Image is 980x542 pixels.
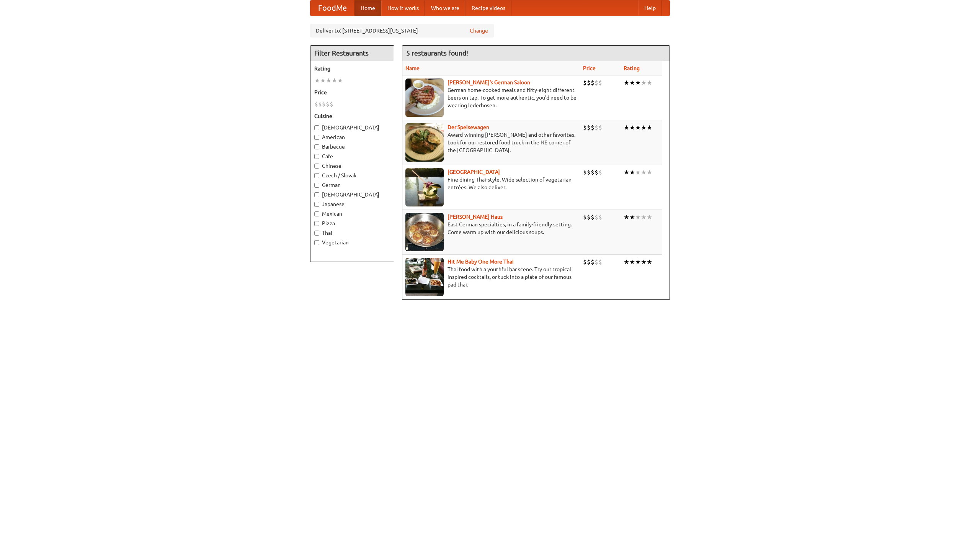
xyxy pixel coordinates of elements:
li: $ [595,168,598,177]
h5: Price [314,88,390,96]
input: Czech / Slovak [314,173,319,178]
h5: Cuisine [314,112,390,120]
p: Thai food with a youthful bar scene. Try our tropical inspired cocktails, or tuck into a plate of... [405,265,577,288]
a: How it works [381,0,425,16]
li: $ [595,213,598,221]
li: ★ [624,79,629,87]
li: ★ [629,79,635,87]
img: esthers.jpg [405,79,444,117]
li: $ [322,100,326,108]
ng-pluralize: 5 restaurants found! [406,49,468,57]
li: $ [591,79,595,87]
li: $ [587,258,591,266]
img: babythai.jpg [405,258,444,296]
li: $ [583,79,587,87]
li: ★ [629,258,635,266]
li: $ [587,79,591,87]
li: $ [587,213,591,221]
li: $ [591,213,595,221]
li: $ [583,123,587,132]
input: Pizza [314,221,319,226]
li: ★ [326,76,332,85]
li: $ [598,123,602,132]
a: Home [354,0,381,16]
li: $ [583,258,587,266]
p: East German specialties, in a family-friendly setting. Come warm up with our delicious soups. [405,221,577,236]
li: $ [583,213,587,221]
a: Help [638,0,662,16]
li: ★ [635,213,641,221]
li: ★ [647,79,652,87]
p: Award-winning [PERSON_NAME] and other favorites. Look for our restored food truck in the NE corne... [405,131,577,154]
label: Japanese [314,200,390,208]
label: [DEMOGRAPHIC_DATA] [314,191,390,198]
li: ★ [635,123,641,132]
li: $ [595,258,598,266]
li: ★ [647,258,652,266]
label: Pizza [314,219,390,227]
input: Barbecue [314,144,319,149]
div: Deliver to: [STREET_ADDRESS][US_STATE] [310,24,494,38]
li: ★ [332,76,337,85]
a: Hit Me Baby One More Thai [448,259,514,265]
input: Japanese [314,202,319,207]
li: $ [598,168,602,177]
li: ★ [635,258,641,266]
li: ★ [647,123,652,132]
li: ★ [641,258,647,266]
li: $ [587,168,591,177]
p: German home-cooked meals and fifty-eight different beers on tap. To get more authentic, you'd nee... [405,86,577,109]
a: Rating [624,65,640,71]
p: Fine dining Thai-style. Wide selection of vegetarian entrées. We also deliver. [405,176,577,191]
label: German [314,181,390,189]
input: Vegetarian [314,240,319,245]
li: ★ [337,76,343,85]
label: American [314,133,390,141]
input: German [314,183,319,188]
a: FoodMe [310,0,354,16]
li: $ [591,258,595,266]
li: $ [587,123,591,132]
a: Who we are [425,0,465,16]
li: $ [318,100,322,108]
img: kohlhaus.jpg [405,213,444,251]
input: [DEMOGRAPHIC_DATA] [314,125,319,130]
li: ★ [629,213,635,221]
li: ★ [624,258,629,266]
li: $ [598,79,602,87]
input: Mexican [314,211,319,216]
li: $ [330,100,333,108]
li: $ [591,168,595,177]
a: [PERSON_NAME] Haus [448,214,503,220]
a: Recipe videos [465,0,511,16]
h5: Rating [314,65,390,72]
a: Der Speisewagen [448,124,489,130]
li: $ [598,213,602,221]
li: $ [583,168,587,177]
li: ★ [641,79,647,87]
label: Chinese [314,162,390,170]
li: ★ [624,168,629,177]
label: Barbecue [314,143,390,151]
li: ★ [624,213,629,221]
a: Change [470,27,488,34]
label: Czech / Slovak [314,172,390,179]
li: ★ [635,168,641,177]
img: satay.jpg [405,168,444,206]
li: ★ [624,123,629,132]
label: Thai [314,229,390,237]
li: $ [595,123,598,132]
a: [GEOGRAPHIC_DATA] [448,169,500,175]
li: ★ [629,123,635,132]
li: ★ [647,168,652,177]
h4: Filter Restaurants [310,46,394,61]
input: American [314,135,319,140]
li: $ [591,123,595,132]
li: ★ [641,213,647,221]
input: Thai [314,231,319,236]
a: [PERSON_NAME]'s German Saloon [448,79,530,85]
input: Chinese [314,164,319,169]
